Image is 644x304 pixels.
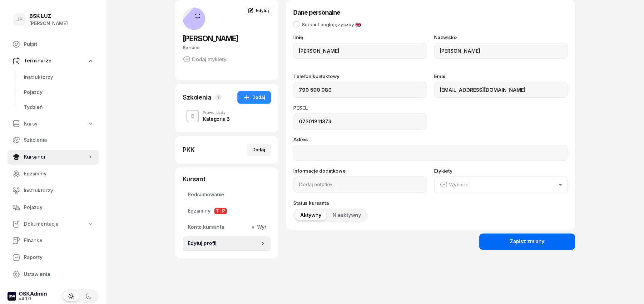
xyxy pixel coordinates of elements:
a: Edytuj [243,5,273,16]
span: 1 [215,94,221,101]
div: Kursant [183,175,271,184]
div: Kategoria B [203,116,230,121]
input: Dodaj notatkę... [293,176,427,193]
a: Kursy [7,117,99,131]
div: v4.1.0 [19,297,47,301]
span: Kursy [24,120,37,128]
a: Egzaminy [7,166,99,181]
a: Finanse [7,233,99,248]
a: Terminarze [7,54,99,68]
span: Kursanci [24,153,87,161]
span: Pojazdy [24,88,94,96]
span: [PERSON_NAME] [183,34,238,43]
a: Ustawienia [7,267,99,282]
button: BPrawo jazdyKategoria B [183,107,271,125]
a: Konto kursantaWył [183,220,271,235]
button: B [186,110,199,122]
button: Dodaj [247,144,271,156]
div: Dodaj [252,146,265,154]
a: Raporty [7,250,99,265]
button: Aktywny [295,210,326,220]
button: Wybierz [434,176,567,193]
span: Raporty [24,253,94,262]
span: Wył [254,223,266,231]
button: Dodaj [237,91,271,104]
a: Kursanci [7,150,99,164]
span: Edytuj [256,8,269,13]
span: Nieaktywny [333,211,361,219]
span: Finanse [24,237,94,245]
button: Zapisz zmiany [479,233,575,250]
span: Dokumentacja [24,220,58,228]
a: Pojazdy [19,85,99,100]
span: Terminarze [24,57,51,65]
h3: Dane personalne [293,7,567,17]
span: Ustawienia [24,270,94,278]
span: Egzaminy [24,170,94,178]
a: Edytuj profil [183,236,271,251]
span: Instruktorzy [24,187,94,195]
button: Dodaj etykiety... [183,56,230,63]
a: EgzaminyTP [183,203,271,218]
div: PKK [183,145,195,154]
div: OSKAdmin [19,291,47,297]
div: Wybierz [440,181,468,189]
span: JP [16,17,23,22]
a: Tydzień [19,100,99,115]
span: Instruktorzy [24,73,94,81]
div: Prawo jazdy [203,111,230,115]
span: Podsumowanie [188,191,266,199]
span: Egzaminy [188,207,266,215]
div: Kursant anglojęzyczny 🇬🇧 [302,22,361,27]
button: Nieaktywny [328,210,366,220]
a: Szkolenia [7,133,99,148]
span: Aktywny [300,211,321,219]
a: Instruktorzy [7,183,99,198]
div: Dodaj [243,94,265,101]
span: Tydzień [24,103,94,111]
span: Szkolenia [24,136,94,144]
img: logo-xs-dark@2x.png [7,292,16,301]
div: Kursant [183,44,271,52]
span: Pojazdy [24,203,94,212]
span: T [214,208,220,214]
span: Konto kursanta [188,223,266,231]
div: [PERSON_NAME] [29,19,68,27]
span: Pulpit [24,40,94,48]
a: Pulpit [7,37,99,52]
div: BSK LUZ [29,13,68,19]
a: Podsumowanie [183,187,271,202]
span: Edytuj profil [188,239,260,248]
div: Szkolenia [183,93,211,102]
div: B [189,111,197,121]
a: Pojazdy [7,200,99,215]
a: Instruktorzy [19,70,99,85]
div: Zapisz zmiany [510,238,544,246]
span: P [220,208,227,214]
a: Dokumentacja [7,217,99,231]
